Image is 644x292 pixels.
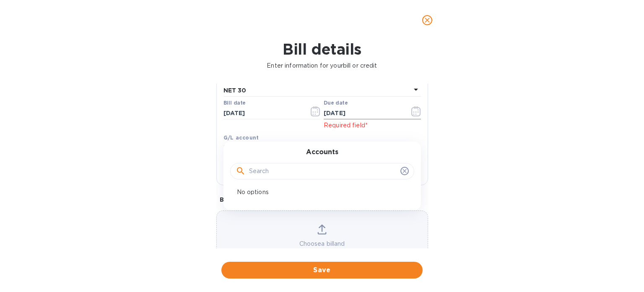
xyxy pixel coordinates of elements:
[223,101,246,106] label: Bill date
[220,195,425,204] p: Bill image
[223,134,259,141] b: G/L account
[237,188,401,197] p: No options
[7,40,637,58] h1: Bill details
[417,10,437,30] button: close
[324,107,403,119] input: Due date
[217,239,428,257] p: Choose a bill and drag it here
[228,265,416,275] span: Save
[221,262,423,279] button: Save
[223,143,280,152] p: Select G/L account
[324,121,421,130] p: Required field*
[223,87,247,94] b: NET 30
[324,101,348,106] label: Due date
[223,107,303,119] input: Select date
[306,148,338,156] h3: Accounts
[7,61,637,70] p: Enter information for your bill or credit
[249,165,397,178] input: Search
